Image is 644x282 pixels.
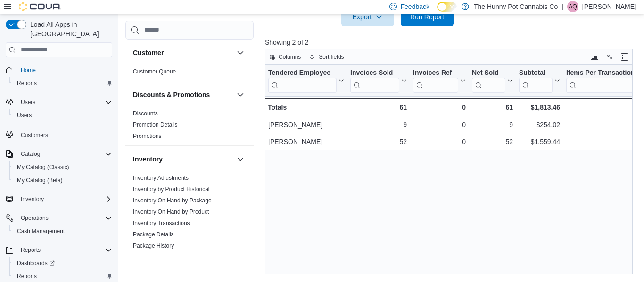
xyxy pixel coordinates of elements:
[319,53,344,61] span: Sort fields
[133,185,210,193] span: Inventory by Product Historical
[279,53,301,61] span: Columns
[350,102,407,113] div: 61
[133,174,189,182] span: Inventory Adjustments
[519,69,553,93] div: Subtotal
[17,212,112,224] span: Operations
[566,69,641,78] div: Items Per Transaction
[133,110,158,117] a: Discounts
[265,51,305,63] button: Columns
[17,259,55,267] span: Dashboards
[17,129,112,140] span: Customers
[133,133,162,139] a: Promotions
[133,48,233,57] button: Customer
[21,66,36,74] span: Home
[9,109,116,122] button: Users
[519,102,560,113] div: $1,813.46
[437,12,438,12] span: Dark Mode
[21,246,41,254] span: Reports
[133,175,189,181] a: Inventory Adjustments
[235,153,246,165] button: Inventory
[17,273,37,280] span: Reports
[472,102,513,113] div: 61
[133,186,210,193] a: Inventory by Product Historical
[9,77,116,90] button: Reports
[350,136,407,147] div: 52
[133,231,174,238] a: Package Details
[268,102,344,113] div: Totals
[413,69,466,93] button: Invoices Ref
[13,161,112,173] span: My Catalog (Classic)
[13,175,66,186] a: My Catalog (Beta)
[474,1,558,12] p: The Hunny Pot Cannabis Co
[235,47,246,58] button: Customer
[519,69,560,93] button: Subtotal
[17,177,63,184] span: My Catalog (Beta)
[17,80,37,87] span: Reports
[13,161,73,173] a: My Catalog (Classic)
[2,211,116,225] button: Operations
[2,193,116,206] button: Inventory
[17,212,52,224] button: Operations
[13,110,35,121] a: Users
[133,48,164,57] h3: Customer
[472,136,513,147] div: 52
[13,226,68,237] a: Cash Management
[350,69,399,78] div: Invoices Sold
[133,154,233,164] button: Inventory
[13,258,112,269] span: Dashboards
[133,121,178,128] a: Promotion Details
[133,209,209,215] a: Inventory On Hand by Product
[265,38,636,47] p: Showing 2 of 2
[17,148,112,160] span: Catalog
[17,148,44,160] button: Catalog
[19,2,61,11] img: Cova
[17,193,112,205] span: Inventory
[401,8,454,26] button: Run Report
[341,8,394,26] button: Export
[133,68,176,75] a: Customer Queue
[472,119,513,130] div: 9
[235,89,246,100] button: Discounts & Promotions
[21,150,40,158] span: Catalog
[9,174,116,187] button: My Catalog (Beta)
[17,227,65,235] span: Cash Management
[561,1,563,12] p: |
[519,136,560,147] div: $1,559.44
[133,154,163,164] h3: Inventory
[472,69,505,93] div: Net Sold
[9,257,116,270] a: Dashboards
[13,226,112,237] span: Cash Management
[17,244,44,256] button: Reports
[13,271,112,282] span: Reports
[437,2,457,12] input: Dark Mode
[133,90,233,99] button: Discounts & Promotions
[133,110,158,117] span: Discounts
[26,20,112,39] span: Load All Apps in [GEOGRAPHIC_DATA]
[13,78,112,89] span: Reports
[268,136,344,147] div: [PERSON_NAME]
[2,243,116,257] button: Reports
[133,197,212,204] span: Inventory On Hand by Package
[2,128,116,141] button: Customers
[17,244,112,256] span: Reports
[13,175,112,186] span: My Catalog (Beta)
[619,51,630,63] button: Enter fullscreen
[519,119,560,130] div: $254.02
[268,119,344,130] div: [PERSON_NAME]
[13,271,41,282] a: Reports
[17,97,39,108] button: Users
[133,231,174,238] span: Package Details
[472,69,505,78] div: Net Sold
[2,96,116,109] button: Users
[13,110,112,121] span: Users
[305,51,347,63] button: Sort fields
[17,129,52,141] a: Customers
[125,66,254,81] div: Customer
[21,98,35,106] span: Users
[2,147,116,161] button: Catalog
[17,64,112,76] span: Home
[589,51,600,63] button: Keyboard shortcuts
[350,69,399,93] div: Invoices Sold
[268,69,337,78] div: Tendered Employee
[17,97,112,108] span: Users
